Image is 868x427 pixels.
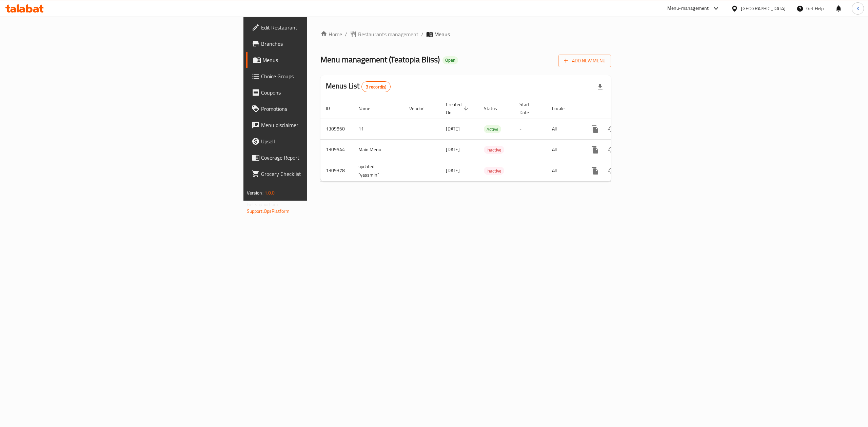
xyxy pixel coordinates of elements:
span: Name [358,104,379,113]
button: Change Status [603,163,619,179]
a: Choice Groups [246,68,389,84]
button: more [587,121,603,137]
span: Menus [434,30,450,38]
nav: breadcrumb [320,30,611,38]
a: Grocery Checklist [246,166,389,182]
a: Menus [246,52,389,68]
td: - [514,119,547,139]
span: Start Date [519,100,538,117]
div: [GEOGRAPHIC_DATA] [741,5,786,12]
span: Get support on: [247,200,278,209]
span: Locale [552,104,573,113]
span: Created On [446,100,470,117]
span: Active [484,125,501,133]
table: enhanced table [320,98,657,182]
div: Export file [592,79,608,95]
span: [DATE] [446,166,460,175]
td: - [514,139,547,160]
span: Add New Menu [564,57,606,65]
a: Menu disclaimer [246,117,389,133]
span: Grocery Checklist [261,170,383,178]
div: Total records count [361,81,391,92]
span: Coupons [261,88,383,97]
span: Coverage Report [261,154,383,162]
span: Status [484,104,506,113]
td: All [547,119,581,139]
div: Active [484,125,501,133]
span: ID [326,104,339,113]
a: Support.OpsPlatform [247,207,290,216]
th: Actions [581,98,657,119]
div: Menu-management [667,4,709,13]
span: Edit Restaurant [261,23,383,32]
span: Upsell [261,137,383,145]
a: Coverage Report [246,149,389,166]
span: Open [442,57,458,63]
span: Promotions [261,105,383,113]
li: / [421,30,423,38]
td: All [547,160,581,181]
button: Change Status [603,121,619,137]
span: Vendor [409,104,432,113]
span: Inactive [484,167,504,175]
button: Add New Menu [558,55,611,67]
a: Branches [246,36,389,52]
td: - [514,160,547,181]
span: Inactive [484,146,504,154]
span: Version: [247,188,263,197]
td: All [547,139,581,160]
a: Edit Restaurant [246,19,389,36]
span: Choice Groups [261,72,383,80]
span: Branches [261,40,383,48]
h2: Menus List [326,81,391,92]
button: more [587,163,603,179]
span: Menu disclaimer [261,121,383,129]
span: [DATE] [446,145,460,154]
div: Inactive [484,146,504,154]
a: Upsell [246,133,389,149]
a: Promotions [246,101,389,117]
a: Coupons [246,84,389,101]
span: Menus [262,56,383,64]
span: 1.0.0 [264,188,275,197]
div: Open [442,56,458,64]
button: Change Status [603,142,619,158]
span: 3 record(s) [362,84,391,90]
span: [DATE] [446,124,460,133]
button: more [587,142,603,158]
span: K [856,5,859,12]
